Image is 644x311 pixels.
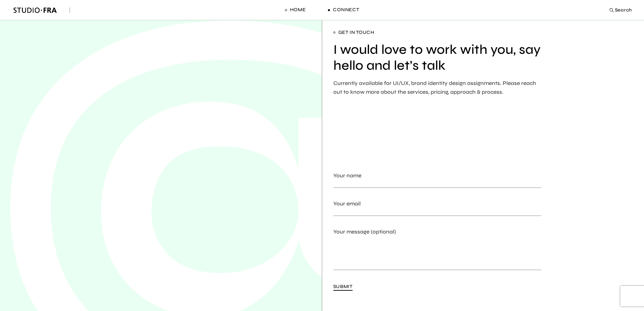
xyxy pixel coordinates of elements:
[333,171,541,196] label: Your name
[333,208,541,216] input: Your email
[333,79,543,96] p: Currently available for UI/UX, brand identity design assignments. Please reach out to know more a...
[333,42,543,74] h2: I would love to work with you, say hello and let’s talk
[290,6,306,13] span: Home
[333,227,541,278] label: Your message (optional)
[333,282,353,293] button: Submit
[615,5,632,15] span: Search
[333,236,541,270] textarea: Your message (optional)
[333,199,541,224] label: Your email
[333,28,543,37] span: Get in touch
[333,180,541,188] input: Your name
[333,6,359,13] span: Connect
[333,171,541,293] form: Contact form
